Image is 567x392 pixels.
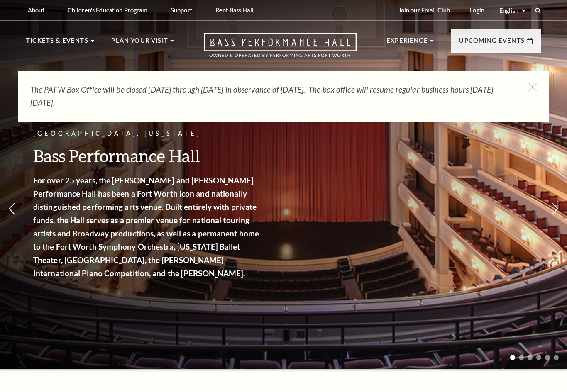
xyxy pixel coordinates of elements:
[68,7,147,14] p: Children's Education Program
[33,175,259,278] strong: For over 25 years, the [PERSON_NAME] and [PERSON_NAME] Performance Hall has been a Fort Worth ico...
[28,7,44,14] p: About
[26,36,88,51] p: Tickets & Events
[498,7,527,15] select: Select:
[33,129,262,139] p: [GEOGRAPHIC_DATA], [US_STATE]
[459,36,525,51] p: Upcoming Events
[30,85,493,107] em: The PAFW Box Office will be closed [DATE] through [DATE] in observance of [DATE]. The box office ...
[111,36,168,51] p: Plan Your Visit
[171,7,192,14] p: Support
[33,145,262,166] h3: Bass Performance Hall
[386,36,428,51] p: Experience
[215,7,254,14] p: Rent Bass Hall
